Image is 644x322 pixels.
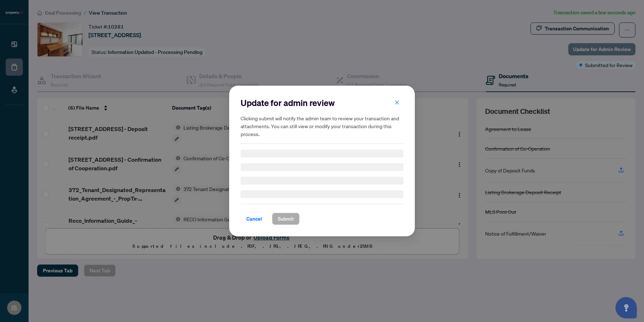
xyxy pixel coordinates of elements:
[241,114,403,138] h5: Clicking submit will notify the admin team to review your transaction and attachments. You can st...
[615,297,637,318] button: Open asap
[246,213,262,225] span: Cancel
[394,100,399,105] span: close
[241,97,403,109] h2: Update for admin review
[272,213,300,225] button: Submit
[241,213,268,225] button: Cancel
